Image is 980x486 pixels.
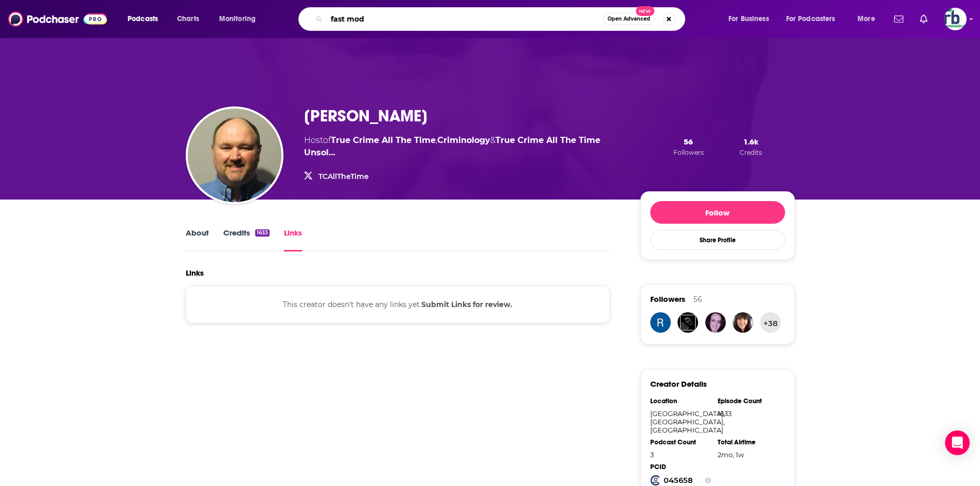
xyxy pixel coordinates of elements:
a: Show notifications dropdown [916,10,932,28]
div: Search podcasts, credits, & more... [308,7,695,31]
span: Open Advanced [608,16,650,22]
button: Show Info [705,475,711,485]
span: Followers [650,294,685,304]
div: Open Intercom Messenger [945,430,970,455]
div: Location [650,397,711,405]
span: Podcasts [128,12,158,26]
a: TCAllTheTime [318,172,369,181]
button: Follow [650,201,785,224]
img: sue42970 [733,312,753,333]
button: open menu [721,11,782,27]
div: Total Airtime [718,438,778,446]
img: Podchaser Creator ID logo [650,475,661,485]
a: Show notifications dropdown [890,10,907,28]
h3: [PERSON_NAME] [304,106,427,126]
img: Mike Ferguson [188,109,281,202]
div: 3 [650,451,711,459]
button: 56Followers [670,136,707,157]
button: open menu [212,11,269,27]
button: open menu [779,11,850,27]
span: More [858,12,875,26]
span: For Business [728,12,769,26]
span: For Podcasters [786,12,835,26]
span: Host [304,135,323,145]
button: open menu [120,11,171,27]
b: Submit Links for review. [421,300,512,309]
strong: 045658 [664,476,693,485]
span: Followers [673,149,704,156]
button: 1.6kCredits [737,136,765,157]
div: 1633 [255,229,270,237]
a: About [186,228,209,251]
button: open menu [850,11,888,27]
div: PCID [650,463,711,471]
span: 1679 hours, 55 minutes, 34 seconds [718,451,744,459]
div: 1633 [718,409,778,418]
img: asianmadnesspod [678,312,698,333]
span: & [490,135,495,145]
span: Credits [740,149,762,156]
button: +38 [760,312,781,333]
div: [GEOGRAPHIC_DATA], [GEOGRAPHIC_DATA], [GEOGRAPHIC_DATA] [650,409,711,434]
img: User Profile [944,8,967,30]
h2: Links [186,268,204,278]
div: 56 [693,295,702,304]
div: Episode Count [718,397,778,405]
img: Podchaser - Follow, Share and Rate Podcasts [8,9,107,29]
img: Kyasarin381 [705,312,726,333]
span: 56 [684,137,693,147]
h3: Creator Details [650,379,707,389]
button: Open AdvancedNew [603,13,655,25]
a: True Crime All The Time [331,135,436,145]
span: 1.6k [743,137,758,147]
button: Share Profile [650,230,785,250]
div: Podcast Count [650,438,711,446]
button: Show profile menu [944,8,967,30]
a: Criminology [437,135,490,145]
span: of [323,135,436,145]
span: , [436,135,437,145]
span: Monitoring [219,12,256,26]
input: Search podcasts, credits, & more... [327,11,603,27]
span: Charts [177,12,199,26]
span: Logged in as johannarb [944,8,967,30]
a: Charts [170,11,205,27]
a: Links [284,228,302,251]
span: New [636,6,654,16]
img: renee.olivier01 [650,312,671,333]
a: Credits1633 [223,228,270,251]
span: This creator doesn't have any links yet. [283,300,512,309]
